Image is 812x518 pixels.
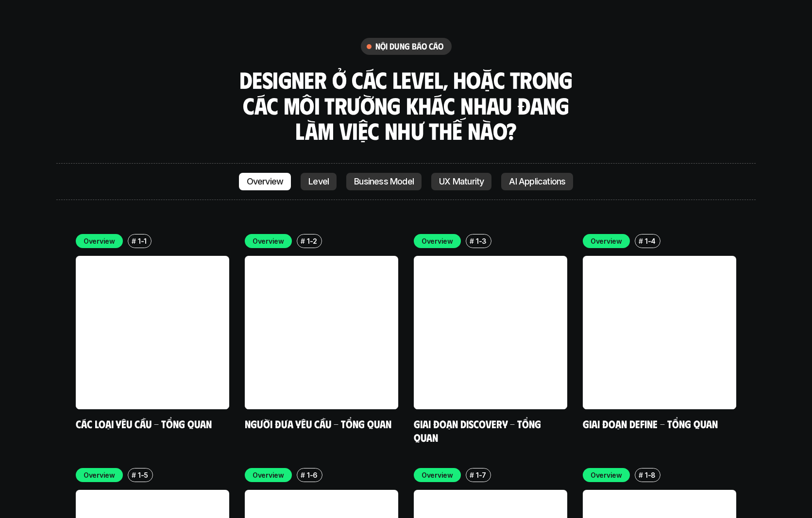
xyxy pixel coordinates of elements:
[253,236,284,246] p: Overview
[239,173,291,190] a: Overview
[132,471,136,479] h6: #
[509,177,565,186] p: AI Applications
[639,237,643,245] h6: #
[253,470,284,480] p: Overview
[346,173,422,190] a: Business Model
[476,470,486,480] p: 1-7
[301,471,305,479] h6: #
[354,177,414,186] p: Business Model
[501,173,573,190] a: AI Applications
[591,236,622,246] p: Overview
[422,470,453,480] p: Overview
[414,417,543,444] a: Giai đoạn Discovery - Tổng quan
[422,236,453,246] p: Overview
[439,177,484,186] p: UX Maturity
[431,173,491,190] a: UX Maturity
[247,177,284,186] p: Overview
[591,470,622,480] p: Overview
[236,67,576,144] h3: Designer ở các level, hoặc trong các môi trường khác nhau đang làm việc như thế nào?
[138,470,148,480] p: 1-5
[245,417,391,430] a: Người đưa yêu cầu - Tổng quan
[645,236,656,246] p: 1-4
[470,237,474,245] h6: #
[583,417,718,430] a: Giai đoạn Define - Tổng quan
[132,237,136,245] h6: #
[375,41,444,52] h6: nội dung báo cáo
[138,236,147,246] p: 1-1
[307,470,318,480] p: 1-6
[84,236,115,246] p: Overview
[76,417,212,430] a: Các loại yêu cầu - Tổng quan
[301,173,337,190] a: Level
[308,177,329,186] p: Level
[645,470,656,480] p: 1-8
[301,237,305,245] h6: #
[476,236,487,246] p: 1-3
[84,470,115,480] p: Overview
[639,471,643,479] h6: #
[470,471,474,479] h6: #
[307,236,317,246] p: 1-2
